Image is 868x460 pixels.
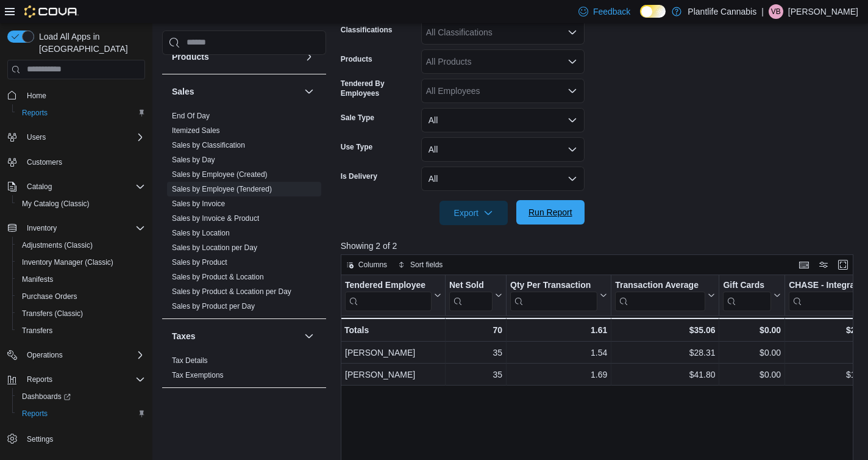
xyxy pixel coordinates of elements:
[341,142,372,152] label: Use Type
[302,84,316,99] button: Sales
[17,389,145,404] span: Dashboards
[421,167,585,191] button: All
[22,130,51,145] button: Users
[17,106,52,120] a: Reports
[172,126,220,135] span: Itemized Sales
[449,279,493,311] div: Net Sold
[510,279,597,291] div: Qty Per Transaction
[615,279,705,291] div: Transaction Average
[22,257,113,267] span: Inventory Manager (Classic)
[510,323,607,337] div: 1.61
[162,353,326,387] div: Taxes
[17,272,145,287] span: Manifests
[345,345,441,360] div: [PERSON_NAME]
[17,289,145,304] span: Purchase Orders
[836,257,850,272] button: Enter fullscreen
[172,243,257,252] a: Sales by Location per Day
[2,87,150,104] button: Home
[172,228,230,238] span: Sales by Location
[567,86,577,96] button: Open list of options
[172,370,224,380] span: Tax Exemptions
[341,25,393,35] label: Classifications
[688,4,756,19] p: Plantlife Cannabis
[17,238,98,253] a: Adjustments (Classic)
[172,156,215,164] a: Sales by Day
[12,305,150,322] button: Transfers (Classic)
[421,108,585,132] button: All
[22,372,145,387] span: Reports
[615,279,715,311] button: Transaction Average
[172,330,299,342] button: Taxes
[723,279,781,311] button: Gift Cards
[2,429,150,447] button: Settings
[341,171,377,181] label: Is Delivery
[22,240,93,250] span: Adjustments (Classic)
[172,214,259,223] a: Sales by Invoice & Product
[17,306,145,321] span: Transfers (Classic)
[723,367,781,382] div: $0.00
[771,4,781,19] span: VB
[172,170,268,179] a: Sales by Employee (Created)
[22,292,77,301] span: Purchase Orders
[345,367,441,382] div: [PERSON_NAME]
[27,350,63,360] span: Operations
[723,345,781,360] div: $0.00
[17,389,76,404] a: Dashboards
[567,57,577,66] button: Open list of options
[302,49,316,64] button: Products
[22,392,71,401] span: Dashboards
[510,279,597,311] div: Qty Per Transaction
[510,279,607,311] button: Qty Per Transaction
[344,323,441,337] div: Totals
[449,279,493,291] div: Net Sold
[17,196,94,211] a: My Catalog (Classic)
[393,257,447,272] button: Sort fields
[172,199,225,208] a: Sales by Invoice
[449,345,502,360] div: 35
[788,4,858,19] p: [PERSON_NAME]
[172,257,227,267] span: Sales by Product
[172,111,210,121] span: End Of Day
[17,289,82,304] a: Purchase Orders
[172,85,194,98] h3: Sales
[723,279,771,311] div: Gift Card Sales
[172,51,299,63] button: Products
[22,432,58,447] a: Settings
[2,371,150,388] button: Reports
[449,279,502,311] button: Net Sold
[172,126,220,135] a: Itemized Sales
[615,279,705,311] div: Transaction Average
[172,273,264,281] a: Sales by Product & Location
[345,279,441,311] button: Tendered Employee
[510,367,607,382] div: 1.69
[27,434,53,444] span: Settings
[17,306,88,321] a: Transfers (Classic)
[172,287,291,296] span: Sales by Product & Location per Day
[17,406,52,421] a: Reports
[12,271,150,288] button: Manifests
[22,221,145,235] span: Inventory
[22,275,53,284] span: Manifests
[345,279,432,311] div: Tendered Employee
[24,5,79,18] img: Cova
[172,141,245,149] a: Sales by Classification
[345,279,432,291] div: Tendered Employee
[22,409,48,419] span: Reports
[22,348,145,362] span: Operations
[22,309,83,318] span: Transfers (Classic)
[640,5,666,18] input: Dark Mode
[17,106,145,120] span: Reports
[172,356,208,365] a: Tax Details
[22,431,145,446] span: Settings
[22,348,68,362] button: Operations
[12,195,150,212] button: My Catalog (Classic)
[17,255,145,270] span: Inventory Manager (Classic)
[615,345,715,360] div: $28.31
[816,257,831,272] button: Display options
[615,323,715,337] div: $35.06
